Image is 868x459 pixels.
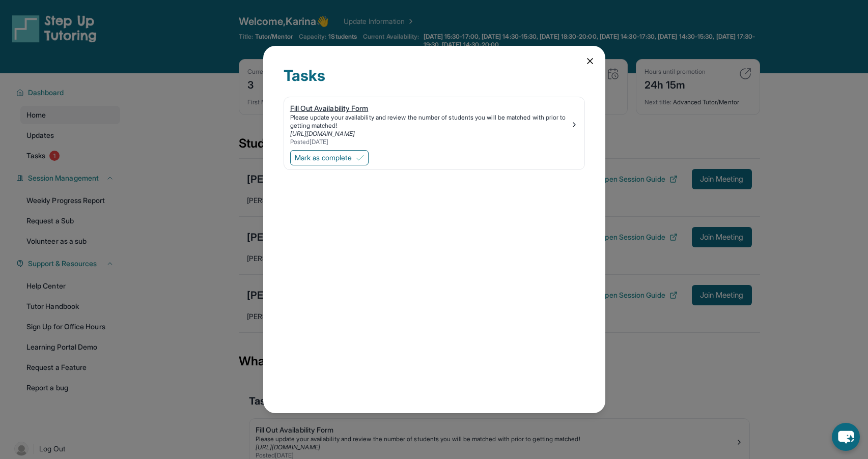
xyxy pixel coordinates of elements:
a: [URL][DOMAIN_NAME] [290,130,355,137]
div: Please update your availability and review the number of students you will be matched with prior ... [290,113,570,130]
div: Fill Out Availability Form [290,103,570,113]
img: Mark as complete [356,154,364,162]
span: Mark as complete [295,153,352,163]
button: Mark as complete [290,150,369,165]
div: Tasks [284,66,585,97]
a: Fill Out Availability FormPlease update your availability and review the number of students you w... [284,97,584,148]
div: Posted [DATE] [290,138,570,146]
button: chat-button [832,423,860,451]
